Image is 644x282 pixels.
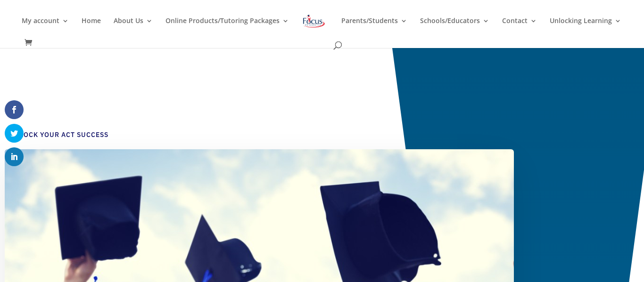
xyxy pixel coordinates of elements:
a: Contact [502,17,537,40]
a: Unlocking Learning [550,17,621,40]
a: My account [22,17,69,40]
a: Schools/Educators [420,17,489,40]
a: About Us [114,17,153,40]
a: Online Products/Tutoring Packages [165,17,289,40]
h4: Unlock Your ACT Success [9,130,500,145]
a: Parents/Students [341,17,407,40]
img: Focus on Learning [302,13,326,30]
a: Home [82,17,101,40]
